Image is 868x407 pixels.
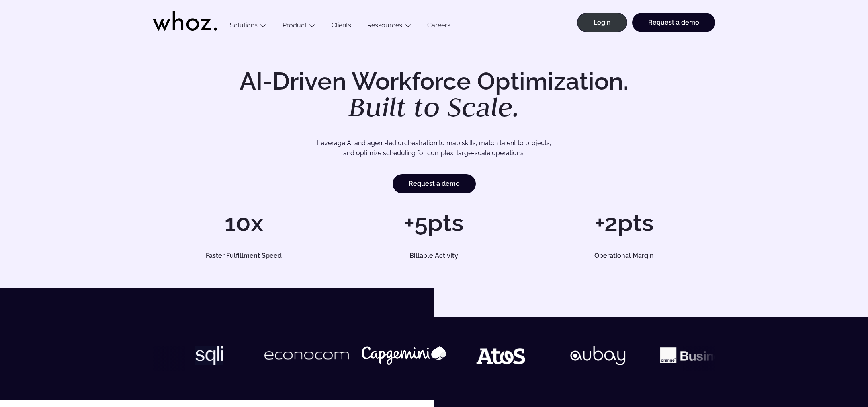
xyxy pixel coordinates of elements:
[348,89,520,124] em: Built to Scale.
[274,21,323,32] button: Product
[533,211,715,235] h1: +2pts
[632,13,715,32] a: Request a demo
[393,174,476,193] a: Request a demo
[228,69,640,121] h1: AI-Driven Workforce Optimization.
[323,21,359,32] a: Clients
[153,211,335,235] h1: 10x
[222,21,274,32] button: Solutions
[283,21,307,29] a: Product
[419,21,459,32] a: Careers
[162,253,326,259] h5: Faster Fulfillment Speed
[343,211,525,235] h1: +5pts
[359,21,419,32] button: Ressources
[367,21,402,29] a: Ressources
[181,138,687,158] p: Leverage AI and agent-led orchestration to map skills, match talent to projects, and optimize sch...
[542,253,706,259] h5: Operational Margin
[577,13,627,32] a: Login
[352,253,516,259] h5: Billable Activity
